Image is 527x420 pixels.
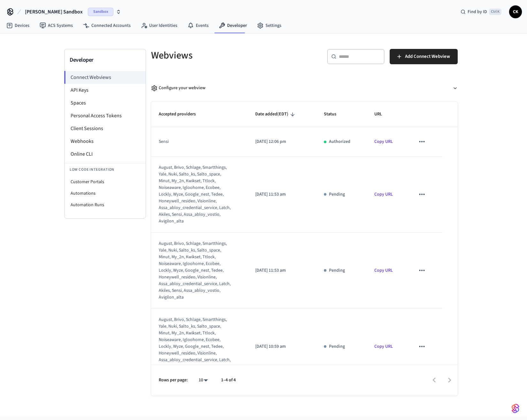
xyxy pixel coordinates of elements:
li: Automations [65,188,146,199]
a: Copy URL [374,138,393,145]
a: Settings [252,20,286,31]
img: SeamLogoGradient.69752ec5.svg [512,403,519,414]
li: Personal Access Tokens [65,109,146,122]
p: Pending [329,267,345,274]
h5: Webviews [151,49,301,62]
p: Pending [329,191,345,198]
p: Rows per page: [159,377,188,384]
li: Low Code Integration [65,163,146,176]
p: Pending [329,343,345,350]
div: august, brivo, schlage, smartthings, yale, nuki, salto_ks, salto_space, minut, my_2n, kwikset, tt... [159,164,232,225]
li: Webhooks [65,135,146,148]
a: Copy URL [374,343,393,350]
table: sticky table [151,102,458,385]
li: Connect Webviews [64,71,146,84]
a: Connected Accounts [78,20,136,31]
p: [DATE] 12:06 pm [255,138,309,145]
span: Date added(EDT) [255,109,297,119]
div: 10 [195,376,211,385]
p: 1–4 of 4 [221,377,236,384]
a: Devices [1,20,34,31]
li: API Keys [65,84,146,97]
button: CK [509,5,522,18]
a: User Identities [136,20,182,31]
li: Spaces [65,97,146,109]
p: Authorized [329,138,350,145]
span: Accepted providers [159,109,204,119]
span: URL [374,109,390,119]
button: Configure your webview [151,80,458,97]
span: Status [324,109,345,119]
div: Configure your webview [151,85,205,91]
div: august, brivo, schlage, smartthings, yale, nuki, salto_ks, salto_space, minut, my_2n, kwikset, tt... [159,316,232,377]
span: [PERSON_NAME] Sandbox [25,8,83,16]
a: Events [182,20,214,31]
li: Online CLI [65,148,146,160]
span: Add Connect Webview [405,52,450,61]
a: Copy URL [374,191,393,198]
button: Add Connect Webview [390,49,458,64]
span: Ctrl K [489,9,501,15]
p: [DATE] 11:53 am [255,191,309,198]
span: CK [510,6,521,18]
li: Customer Portals [65,176,146,188]
p: [DATE] 11:53 am [255,267,309,274]
a: Copy URL [374,267,393,274]
div: august, brivo, schlage, smartthings, yale, nuki, salto_ks, salto_space, minut, my_2n, kwikset, tt... [159,240,232,301]
h3: Developer [70,56,141,65]
a: ACS Systems [34,20,78,31]
p: [DATE] 10:59 am [255,343,309,350]
span: Find by ID [468,9,487,15]
div: sensi [159,138,232,145]
div: Find by IDCtrl K [455,6,507,18]
a: Developer [214,20,252,31]
li: Automation Runs [65,199,146,211]
li: Client Sessions [65,122,146,135]
span: Sandbox [88,8,113,16]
